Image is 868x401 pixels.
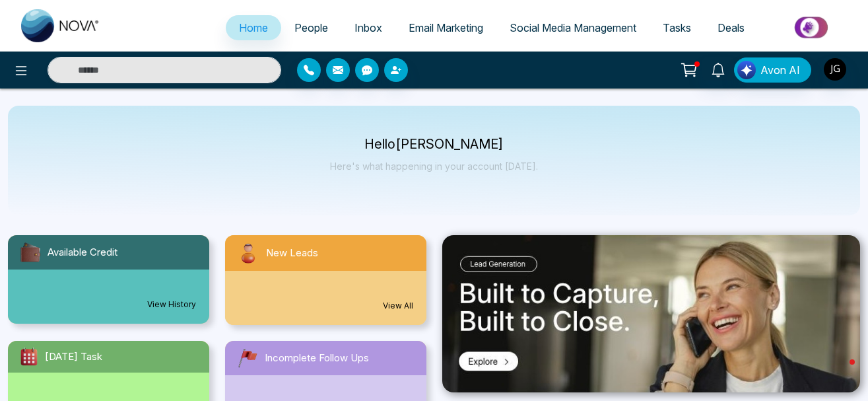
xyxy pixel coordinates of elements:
img: Market-place.gif [764,13,860,42]
a: View All [383,300,413,312]
iframe: Intercom live chat [823,356,855,388]
span: Available Credit [48,245,117,260]
img: User Avatar [824,58,846,81]
span: Tasks [663,21,691,34]
img: todayTask.svg [18,346,40,367]
a: People [281,15,341,40]
a: New LeadsView All [217,235,434,325]
span: New Leads [266,246,318,261]
span: Inbox [354,21,382,34]
p: Hello [PERSON_NAME] [330,139,538,150]
img: newLeads.svg [236,240,261,266]
p: Here's what happening in your account [DATE]. [330,161,538,172]
span: People [294,21,328,34]
a: Email Marketing [395,15,496,40]
span: Home [239,21,268,34]
span: Deals [718,21,745,34]
button: Avon AI [734,57,811,83]
a: Deals [704,15,758,40]
img: . [442,235,861,392]
img: Nova CRM Logo [21,9,100,42]
span: Social Media Management [510,21,636,34]
a: Inbox [341,15,395,40]
img: Lead Flow [737,61,756,79]
a: Tasks [650,15,704,40]
span: [DATE] Task [45,349,102,365]
span: Incomplete Follow Ups [265,351,369,366]
img: followUps.svg [236,346,259,370]
span: Avon AI [760,62,800,78]
a: Home [226,15,281,40]
a: Social Media Management [496,15,650,40]
img: availableCredit.svg [18,240,42,264]
span: Email Marketing [409,21,483,34]
a: View History [147,299,196,310]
